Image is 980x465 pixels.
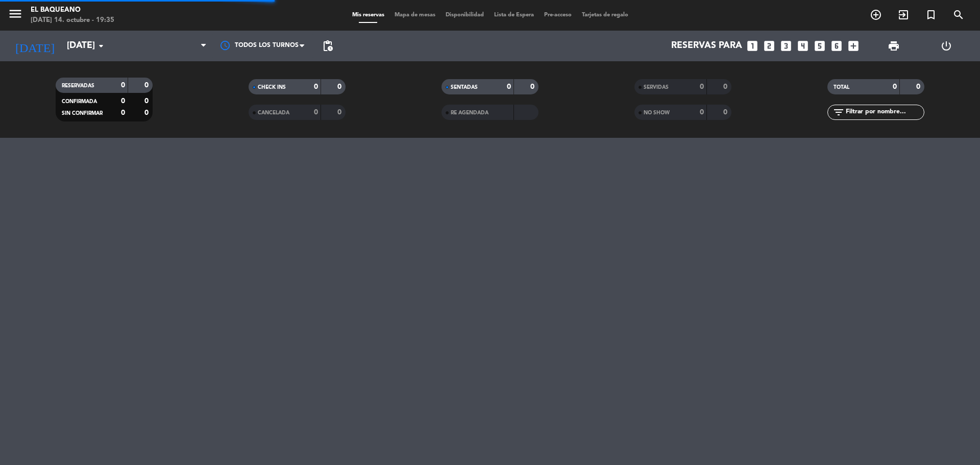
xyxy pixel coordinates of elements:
[925,9,937,21] i: turned_in_not
[62,99,97,104] span: CONFIRMADA
[314,109,318,116] strong: 0
[644,85,669,90] span: SERVIDAS
[847,39,860,53] i: add_box
[451,85,478,90] span: SENTADAS
[62,83,94,88] span: RESERVADAS
[796,39,810,53] i: looks_4
[779,39,793,53] i: looks_3
[723,109,729,116] strong: 0
[8,6,23,21] i: menu
[347,12,389,18] span: Mis reservas
[322,40,334,52] span: pending_actions
[530,83,536,90] strong: 0
[121,109,125,116] strong: 0
[940,40,952,52] i: power_settings_new
[258,85,286,90] span: CHECK INS
[121,97,125,105] strong: 0
[700,83,704,90] strong: 0
[440,12,489,18] span: Disponibilidad
[723,83,729,90] strong: 0
[700,109,704,116] strong: 0
[671,41,742,51] span: Reservas para
[8,6,23,25] button: menu
[845,107,924,118] input: Filtrar por nombre...
[451,110,488,115] span: RE AGENDADA
[870,9,882,21] i: add_circle_outline
[830,39,843,53] i: looks_6
[763,39,776,53] i: looks_two
[644,110,670,115] span: NO SHOW
[916,83,922,90] strong: 0
[337,83,344,90] strong: 0
[95,40,107,52] i: arrow_drop_down
[144,109,151,116] strong: 0
[832,106,845,118] i: filter_list
[746,39,759,53] i: looks_one
[389,12,440,18] span: Mapa de mesas
[888,40,900,52] span: print
[539,12,577,18] span: Pre-acceso
[489,12,539,18] span: Lista de Espera
[31,15,114,26] div: [DATE] 14. octubre - 19:35
[813,39,826,53] i: looks_5
[893,83,897,90] strong: 0
[314,83,318,90] strong: 0
[337,109,344,116] strong: 0
[952,9,965,21] i: search
[920,31,972,61] div: LOG OUT
[62,111,103,116] span: SIN CONFIRMAR
[258,110,289,115] span: CANCELADA
[8,35,62,57] i: [DATE]
[897,9,910,21] i: exit_to_app
[121,82,125,89] strong: 0
[507,83,511,90] strong: 0
[31,5,114,15] div: El Baqueano
[144,82,151,89] strong: 0
[144,97,151,105] strong: 0
[834,85,849,90] span: TOTAL
[577,12,633,18] span: Tarjetas de regalo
